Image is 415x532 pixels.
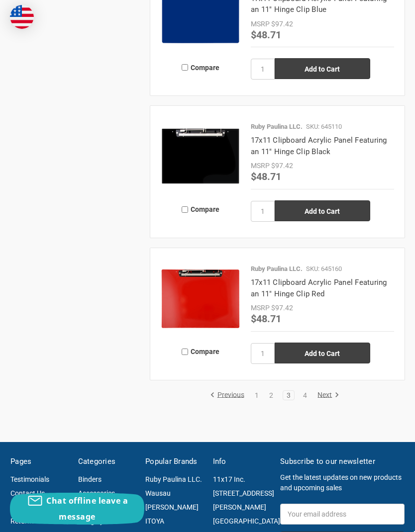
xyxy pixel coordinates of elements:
label: Compare [161,201,240,218]
a: [PERSON_NAME] [145,503,199,511]
span: $97.42 [271,304,293,312]
h5: Pages [10,456,68,467]
p: SKU: 645160 [306,264,342,274]
a: Ruby Paulina LLC. [145,475,202,483]
a: 4 [300,392,311,399]
a: 17x11 Clipboard Acrylic Panel Featuring an 11" Hinge Clip Red [251,278,387,298]
a: Wausau [145,489,171,497]
a: Testimonials [10,475,49,483]
a: 2 [266,392,277,399]
button: Chat offline leave a message [10,493,144,525]
p: SKU: 645110 [306,122,342,132]
img: 17x11 Clipboard Acrylic Panel Featuring an 11" Hinge Clip Red [161,259,240,338]
div: MSRP [251,161,270,171]
a: Binders [78,475,102,483]
label: Compare [161,59,240,76]
p: Get the latest updates on new products and upcoming sales [280,472,405,493]
input: Add to Cart [275,58,370,79]
img: duty and tax information for United States [10,5,34,29]
a: Contact Us [10,489,45,497]
div: MSRP [251,303,270,313]
a: Accessories [78,489,115,497]
span: $97.42 [271,20,293,28]
div: MSRP [251,19,270,29]
a: 17x11 Clipboard Acrylic Panel Featuring an 11" Hinge Clip Black [251,136,387,156]
h5: Info [213,456,270,467]
label: Compare [161,344,240,360]
input: Add to Cart [275,343,370,363]
a: Next [314,391,339,400]
img: 17x11 Clipboard Acrylic Panel Featuring an 11" Hinge Clip Black [161,116,240,196]
span: $48.71 [251,28,281,41]
span: Chat offline leave a message [46,495,128,522]
input: Compare [182,206,188,213]
span: $48.71 [251,312,281,325]
a: Previous [210,391,248,400]
span: $48.71 [251,170,281,182]
a: ITOYA [145,517,164,525]
span: $97.42 [271,162,293,170]
a: 1 [251,392,262,399]
h5: Categories [78,456,135,467]
input: Compare [182,64,188,71]
p: Ruby Paulina LLC. [251,122,303,132]
h5: Popular Brands [145,456,203,467]
input: Add to Cart [275,200,370,221]
h5: Subscribe to our newsletter [280,456,405,467]
a: 3 [283,392,294,399]
p: Ruby Paulina LLC. [251,264,303,274]
input: Compare [182,349,188,355]
input: Your email address [280,504,405,525]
